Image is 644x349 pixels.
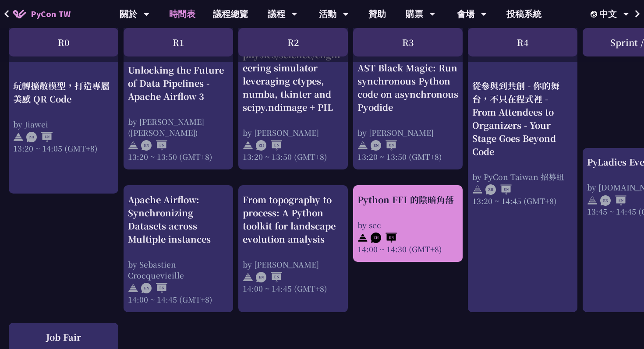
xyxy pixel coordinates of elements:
[357,140,368,151] img: svg+xml;base64,PHN2ZyB4bWxucz0iaHR0cDovL3d3dy53My5vcmcvMjAwMC9zdmciIHdpZHRoPSIyNCIgaGVpZ2h0PSIyNC...
[357,127,458,138] div: by [PERSON_NAME]
[256,272,282,282] img: ENEN.5a408d1.svg
[13,142,114,153] div: 13:20 ~ 14:05 (GMT+8)
[243,151,343,162] div: 13:20 ~ 13:50 (GMT+8)
[357,22,458,162] a: AST Black Magic: Run synchronous Python code on asynchronous Pyodide by [PERSON_NAME] 13:20 ~ 13:...
[256,140,282,151] img: ZHEN.371966e.svg
[600,195,626,206] img: ENEN.5a408d1.svg
[357,151,458,162] div: 13:20 ~ 13:50 (GMT+8)
[13,331,114,344] div: Job Fair
[128,193,229,246] div: Apache Airflow: Synchronizing Datasets across Multiple instances
[243,283,343,294] div: 14:00 ~ 14:45 (GMT+8)
[357,243,458,254] div: 14:00 ~ 14:30 (GMT+8)
[243,22,343,162] a: How to write an easy to use, interactive physics/science/engineering simulator leveraging ctypes,...
[357,61,458,114] div: AST Black Magic: Run synchronous Python code on asynchronous Pyodide
[587,195,598,206] img: svg+xml;base64,PHN2ZyB4bWxucz0iaHR0cDovL3d3dy53My5vcmcvMjAwMC9zdmciIHdpZHRoPSIyNCIgaGVpZ2h0PSIyNC...
[357,219,458,230] div: by scc
[128,151,229,162] div: 13:20 ~ 13:50 (GMT+8)
[13,79,114,105] div: 玩轉擴散模型，打造專屬美感 QR Code
[485,184,512,195] img: ZHEN.371966e.svg
[243,127,343,138] div: by [PERSON_NAME]
[591,11,599,18] img: Locale Icon
[357,193,458,254] a: Python FFI 的陰暗角落 by scc 14:00 ~ 14:30 (GMT+8)
[243,22,343,114] div: How to write an easy to use, interactive physics/science/engineering simulator leveraging ctypes,...
[26,132,53,142] img: ZHEN.371966e.svg
[468,28,577,56] div: R4
[128,283,138,293] img: svg+xml;base64,PHN2ZyB4bWxucz0iaHR0cDovL3d3dy53My5vcmcvMjAwMC9zdmciIHdpZHRoPSIyNCIgaGVpZ2h0PSIyNC...
[13,118,114,129] div: by Jiawei
[353,28,463,56] div: R3
[472,195,573,206] div: 13:20 ~ 14:45 (GMT+8)
[141,140,167,151] img: ENEN.5a408d1.svg
[472,79,573,158] div: 從參與到共創 - 你的舞台，不只在程式裡 - From Attendees to Organizers - Your Stage Goes Beyond Code
[128,116,229,138] div: by [PERSON_NAME] ([PERSON_NAME])
[238,28,348,56] div: R2
[128,193,229,305] a: Apache Airflow: Synchronizing Datasets across Multiple instances by Sebastien Crocquevieille 14:0...
[357,233,368,243] img: svg+xml;base64,PHN2ZyB4bWxucz0iaHR0cDovL3d3dy53My5vcmcvMjAwMC9zdmciIHdpZHRoPSIyNCIgaGVpZ2h0PSIyNC...
[243,193,343,246] div: From topography to process: A Python toolkit for landscape evolution analysis
[141,283,167,293] img: ENEN.5a408d1.svg
[472,184,483,195] img: svg+xml;base64,PHN2ZyB4bWxucz0iaHR0cDovL3d3dy53My5vcmcvMjAwMC9zdmciIHdpZHRoPSIyNCIgaGVpZ2h0PSIyNC...
[243,140,253,151] img: svg+xml;base64,PHN2ZyB4bWxucz0iaHR0cDovL3d3dy53My5vcmcvMjAwMC9zdmciIHdpZHRoPSIyNCIgaGVpZ2h0PSIyNC...
[13,22,114,186] a: 玩轉擴散模型，打造專屬美感 QR Code by Jiawei 13:20 ~ 14:05 (GMT+8)
[357,193,458,206] div: Python FFI 的陰暗角落
[243,193,343,305] a: From topography to process: A Python toolkit for landscape evolution analysis by [PERSON_NAME] 14...
[128,259,229,281] div: by Sebastien Crocquevieille
[13,10,26,18] img: Home icon of PyCon TW 2025
[128,140,138,151] img: svg+xml;base64,PHN2ZyB4bWxucz0iaHR0cDovL3d3dy53My5vcmcvMjAwMC9zdmciIHdpZHRoPSIyNCIgaGVpZ2h0PSIyNC...
[9,28,118,56] div: R0
[243,259,343,270] div: by [PERSON_NAME]
[472,171,573,182] div: by PyCon Taiwan 招募組
[4,3,79,25] a: PyCon TW
[472,22,573,305] a: 從參與到共創 - 你的舞台，不只在程式裡 - From Attendees to Organizers - Your Stage Goes Beyond Code by PyCon Taiwan...
[13,132,24,142] img: svg+xml;base64,PHN2ZyB4bWxucz0iaHR0cDovL3d3dy53My5vcmcvMjAwMC9zdmciIHdpZHRoPSIyNCIgaGVpZ2h0PSIyNC...
[371,140,397,151] img: ENEN.5a408d1.svg
[31,7,71,21] span: PyCon TW
[124,28,233,56] div: R1
[128,22,229,162] a: Unlocking the Future of Data Pipelines - Apache Airflow 3 by [PERSON_NAME] ([PERSON_NAME]) 13:20 ...
[243,272,253,282] img: svg+xml;base64,PHN2ZyB4bWxucz0iaHR0cDovL3d3dy53My5vcmcvMjAwMC9zdmciIHdpZHRoPSIyNCIgaGVpZ2h0PSIyNC...
[128,63,229,103] div: Unlocking the Future of Data Pipelines - Apache Airflow 3
[128,294,229,305] div: 14:00 ~ 14:45 (GMT+8)
[371,233,397,243] img: ZHEN.371966e.svg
